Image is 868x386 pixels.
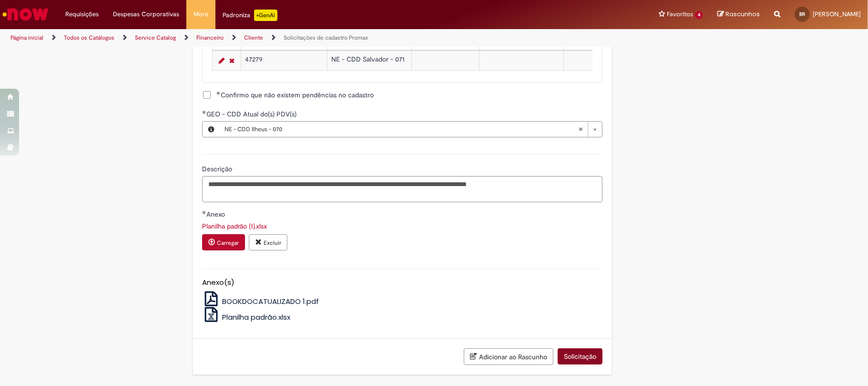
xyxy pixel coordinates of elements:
[573,122,588,137] abbr: Limpar campo GEO - CDD Atual do(s) PDV(s)
[725,10,760,19] span: Rascunhos
[813,10,861,18] span: [PERSON_NAME]
[558,348,602,365] button: Solicitação
[217,239,239,247] small: Carregar
[206,210,227,219] span: Anexo
[65,10,99,19] span: Requisições
[202,110,206,114] span: Obrigatório Preenchido
[244,34,263,42] a: Cliente
[202,165,234,173] span: Descrição
[222,312,290,322] span: Planilha padrão.xlsx
[284,34,368,42] a: Solicitações de cadastro Promax
[202,296,319,306] a: BOOKDOCATUALIZADO 1.pdf
[202,312,290,322] a: Planilha padrão.xlsx
[202,279,602,287] h5: Anexo(s)
[216,55,227,66] a: Editar Linha 1
[1,5,50,24] img: ServiceNow
[241,51,327,70] td: 47279
[10,34,43,42] a: Página inicial
[717,10,760,19] a: Rascunhos
[223,10,277,21] div: Padroniza
[220,122,602,137] a: NE - CDD Ilheus - 070Limpar campo GEO - CDD Atual do(s) PDV(s)
[222,296,319,306] span: BOOKDOCATUALIZADO 1.pdf
[695,11,703,19] span: 4
[216,91,221,95] span: Obrigatório Preenchido
[196,34,224,42] a: Financeiro
[113,10,179,19] span: Despesas Corporativas
[249,234,287,250] button: Excluir anexo Planilha padrão (1).xlsx
[202,234,245,250] button: Carregar anexo de Anexo Required
[203,122,220,137] button: GEO - CDD Atual do(s) PDV(s), Visualizar este registro NE - CDD Ilheus - 070
[202,210,206,214] span: Obrigatório Preenchido
[254,10,277,21] p: +GenAi
[799,11,805,17] span: BR
[194,10,208,19] span: More
[7,29,572,47] ul: Trilhas de página
[202,222,267,230] a: Download de Planilha padrão (1).xlsx
[225,122,578,137] span: NE - CDD Ilheus - 070
[202,176,602,202] textarea: Descrição
[216,90,374,100] span: Confirmo que não existem pendências no cadastro
[135,34,176,42] a: Service Catalog
[264,239,281,247] small: Excluir
[327,51,412,70] td: NE - CDD Salvador - 071
[667,10,693,19] span: Favoritos
[64,34,114,42] a: Todos os Catálogos
[227,55,237,66] a: Remover linha 1
[206,110,298,118] span: GEO - CDD Atual do(s) PDV(s)
[464,348,553,365] button: Adicionar ao Rascunho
